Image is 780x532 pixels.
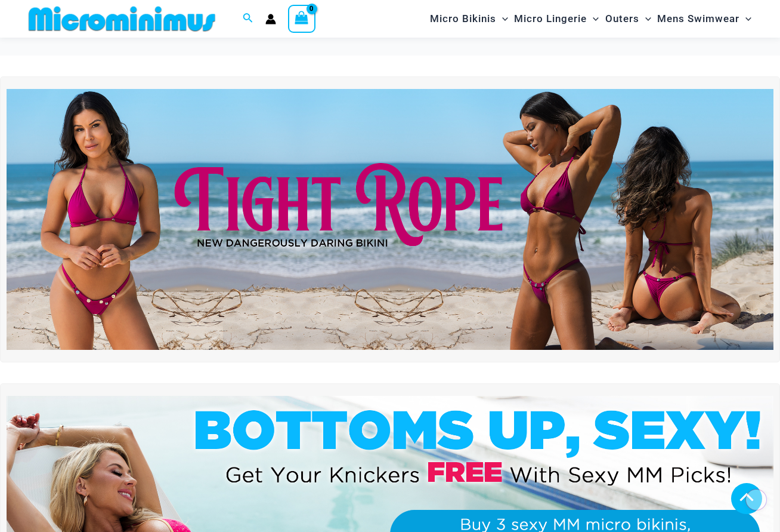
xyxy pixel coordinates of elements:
[288,5,315,32] a: View Shopping Cart, empty
[425,2,756,36] nav: Site Navigation
[639,4,651,34] span: Menu Toggle
[602,4,654,34] a: OutersMenu ToggleMenu Toggle
[605,4,639,34] span: Outers
[7,89,773,350] img: Tight Rope Pink Bikini
[265,14,276,24] a: Account icon link
[514,4,587,34] span: Micro Lingerie
[739,4,751,34] span: Menu Toggle
[654,4,754,34] a: Mens SwimwearMenu ToggleMenu Toggle
[657,4,739,34] span: Mens Swimwear
[24,5,220,32] img: MM SHOP LOGO FLAT
[427,4,511,34] a: Micro BikinisMenu ToggleMenu Toggle
[587,4,599,34] span: Menu Toggle
[430,4,496,34] span: Micro Bikinis
[511,4,602,34] a: Micro LingerieMenu ToggleMenu Toggle
[496,4,508,34] span: Menu Toggle
[243,11,253,26] a: Search icon link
